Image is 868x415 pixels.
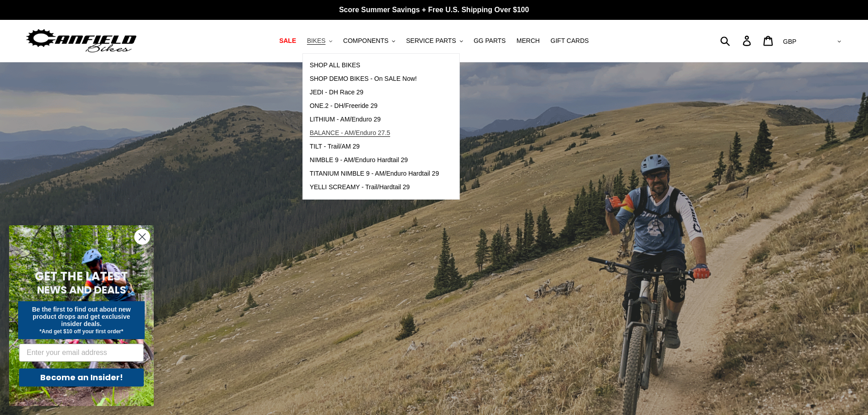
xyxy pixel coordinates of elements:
[512,35,544,47] a: MERCH
[551,37,589,45] span: GIFT CARDS
[19,368,144,387] button: Become an Insider!
[310,89,363,96] span: JEDI - DH Race 29
[35,268,128,284] span: GET THE LATEST
[303,86,446,99] a: JEDI - DH Race 29
[401,35,467,47] button: SERVICE PARTS
[310,61,360,69] span: SHOP ALL BIKES
[310,183,410,191] span: YELLI SCREAMY - Trail/Hardtail 29
[303,126,446,140] a: BALANCE - AM/Enduro 27.5
[302,35,337,47] button: BIKES
[469,35,510,47] a: GG PARTS
[339,35,400,47] button: COMPONENTS
[546,35,594,47] a: GIFT CARDS
[279,37,296,45] span: SALE
[303,181,446,194] a: YELLI SCREAMY - Trail/Hardtail 29
[303,113,446,126] a: LITHIUM - AM/Enduro 29
[310,143,360,150] span: TILT - Trail/AM 29
[474,37,506,45] span: GG PARTS
[725,31,748,51] input: Search
[303,59,446,72] a: SHOP ALL BIKES
[303,72,446,86] a: SHOP DEMO BIKES - On SALE Now!
[343,37,388,45] span: COMPONENTS
[307,37,325,45] span: BIKES
[303,154,446,167] a: NIMBLE 9 - AM/Enduro Hardtail 29
[19,344,144,362] input: Enter your email address
[275,35,301,47] a: SALE
[303,99,446,113] a: ONE.2 - DH/Freeride 29
[406,37,456,45] span: SERVICE PARTS
[310,116,381,123] span: LITHIUM - AM/Enduro 29
[37,283,126,297] span: NEWS AND DEALS
[134,229,150,245] button: Close dialog
[310,75,417,83] span: SHOP DEMO BIKES - On SALE Now!
[25,27,138,55] img: Canfield Bikes
[303,167,446,181] a: TITANIUM NIMBLE 9 - AM/Enduro Hardtail 29
[310,156,408,164] span: NIMBLE 9 - AM/Enduro Hardtail 29
[303,140,446,154] a: TILT - Trail/AM 29
[310,170,439,177] span: TITANIUM NIMBLE 9 - AM/Enduro Hardtail 29
[310,129,390,137] span: BALANCE - AM/Enduro 27.5
[39,328,123,335] span: *And get $10 off your first order*
[32,306,131,327] span: Be the first to find out about new product drops and get exclusive insider deals.
[517,37,540,45] span: MERCH
[310,102,377,110] span: ONE.2 - DH/Freeride 29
